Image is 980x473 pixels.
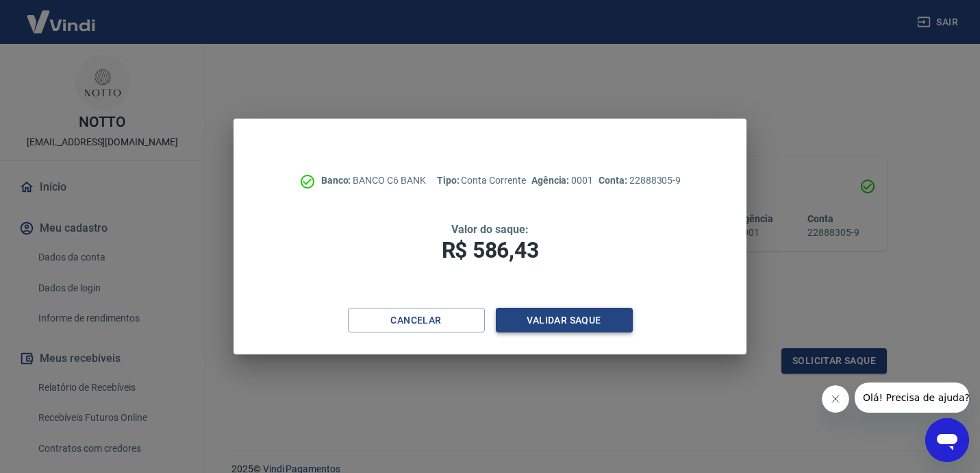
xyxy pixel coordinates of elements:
[531,175,572,186] span: Agência:
[321,173,426,188] p: BANCO C6 BANK
[8,10,115,21] span: Olá! Precisa de ajuda?
[451,223,528,236] span: Valor do saque:
[599,175,629,186] span: Conta:
[822,385,849,413] iframe: Fechar mensagem
[599,173,681,188] p: 22888305-9
[925,418,969,462] iframe: Botão para abrir a janela de mensagens
[437,175,462,186] span: Tipo:
[442,237,539,263] span: R$ 586,43
[437,173,526,188] p: Conta Corrente
[321,175,353,186] span: Banco:
[855,383,969,413] iframe: Mensagem da empresa
[496,308,633,333] button: Validar saque
[348,308,485,333] button: Cancelar
[531,173,593,188] p: 0001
